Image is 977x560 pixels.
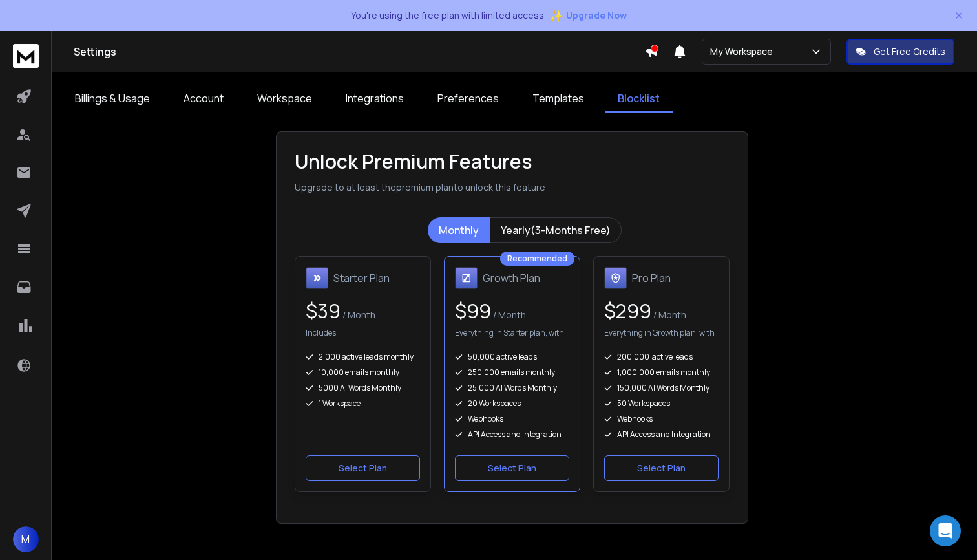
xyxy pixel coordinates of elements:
[74,44,645,59] h1: Settings
[604,414,719,424] div: Webhooks
[455,297,491,324] span: $ 99
[341,308,375,321] span: / Month
[604,297,651,324] span: $ 299
[244,85,325,113] a: Workspace
[425,85,512,113] a: Preferences
[455,398,569,409] div: 20 Workspaces
[333,85,417,113] a: Integrations
[306,352,420,362] div: 2,000 active leads monthly
[13,526,39,552] button: M
[455,267,478,289] img: Growth Plan icon
[306,383,420,393] div: 5000 AI Words Monthly
[455,455,569,481] button: Select Plan
[306,398,420,409] div: 1 Workspace
[604,398,719,409] div: 50 Workspaces
[632,270,671,286] h1: Pro Plan
[455,367,569,378] div: 250,000 emails monthly
[295,150,730,173] h1: Unlock Premium Features
[306,297,341,324] span: $ 39
[846,39,954,65] button: Get Free Credits
[566,9,627,22] span: Upgrade Now
[710,45,778,58] p: My Workspace
[171,85,236,113] a: Account
[490,217,622,243] button: Yearly(3-Months Free)
[306,367,420,378] div: 10,000 emails monthly
[62,85,163,113] a: Billings & Usage
[604,267,627,289] img: Pro Plan icon
[549,3,627,28] button: ✨Upgrade Now
[604,383,719,393] div: 150,000 AI Words Monthly
[13,44,39,68] img: logo
[874,45,945,58] p: Get Free Credits
[351,9,544,22] p: You're using the free plan with limited access
[333,270,390,286] h1: Starter Plan
[604,367,719,378] div: 1,000,000 emails monthly
[428,217,490,243] button: Monthly
[549,6,563,25] span: ✨
[604,455,719,481] button: Select Plan
[930,515,961,546] div: Open Intercom Messenger
[520,85,597,113] a: Templates
[306,328,336,341] p: Includes
[455,429,569,440] div: API Access and Integration
[604,352,719,362] div: 200,000 active leads
[605,85,673,113] a: Blocklist
[604,328,715,341] p: Everything in Growth plan, with
[306,455,420,481] button: Select Plan
[455,328,564,341] p: Everything in Starter plan, with
[306,267,328,289] img: Starter Plan icon
[295,181,730,194] p: Upgrade to at least the premium plan to unlock this feature
[455,383,569,393] div: 25,000 AI Words Monthly
[483,270,540,286] h1: Growth Plan
[604,429,719,440] div: API Access and Integration
[491,308,526,321] span: / Month
[455,414,569,424] div: Webhooks
[455,352,569,362] div: 50,000 active leads
[651,308,686,321] span: / Month
[500,252,574,266] div: Recommended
